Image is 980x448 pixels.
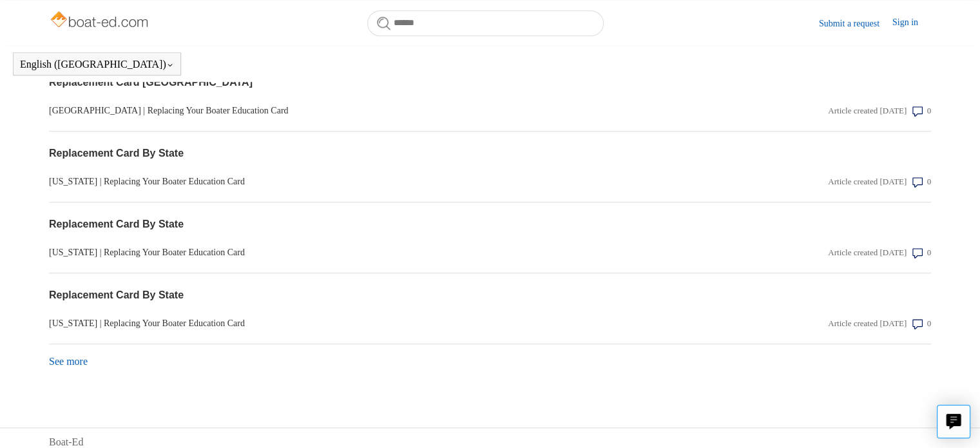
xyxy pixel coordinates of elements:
a: Replacement Card By State [49,217,666,232]
a: Replacement Card By State [49,287,666,303]
a: Replacement Card By State [49,146,666,161]
div: Article created [DATE] [828,317,907,330]
div: Article created [DATE] [828,246,907,259]
button: English ([GEOGRAPHIC_DATA]) [20,59,174,70]
img: Boat-Ed Help Center home page [49,8,151,34]
a: Sign in [892,15,931,31]
div: Article created [DATE] [828,175,907,188]
a: [US_STATE] | Replacing Your Boater Education Card [49,246,666,259]
button: Live chat [937,405,970,438]
div: Article created [DATE] [828,104,907,117]
a: See more [49,356,88,367]
input: Search [367,10,604,36]
a: Submit a request [819,17,892,30]
a: [US_STATE] | Replacing Your Boater Education Card [49,175,666,188]
a: [US_STATE] | Replacing Your Boater Education Card [49,317,666,330]
a: Replacement Card [GEOGRAPHIC_DATA] [49,75,666,90]
a: [GEOGRAPHIC_DATA] | Replacing Your Boater Education Card [49,104,666,117]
